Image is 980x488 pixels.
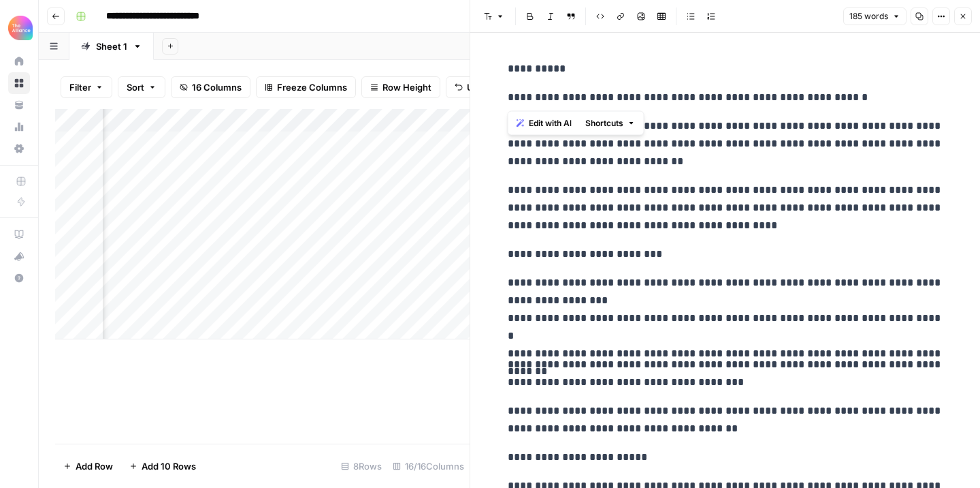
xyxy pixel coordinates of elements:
[387,455,470,477] div: 16/16 Columns
[511,115,577,132] button: Edit with AI
[192,80,242,94] span: 16 Columns
[142,459,196,473] span: Add 10 Rows
[8,138,30,159] a: Settings
[8,94,30,116] a: Your Data
[55,455,121,477] button: Add Row
[9,246,29,266] div: What's new?
[8,116,30,138] a: Usage
[96,40,127,53] div: Sheet 1
[127,80,144,94] span: Sort
[61,76,112,98] button: Filter
[118,76,165,98] button: Sort
[336,455,387,477] div: 8 Rows
[8,16,33,40] img: Alliance Logo
[849,10,888,22] span: 185 words
[382,80,431,94] span: Row Height
[529,117,572,129] span: Edit with AI
[8,245,30,267] button: What's new?
[277,80,347,94] span: Freeze Columns
[256,76,356,98] button: Freeze Columns
[585,117,623,129] span: Shortcuts
[580,115,641,132] button: Shortcuts
[361,76,440,98] button: Row Height
[843,7,906,25] button: 185 words
[121,455,204,477] button: Add 10 Rows
[8,72,30,94] a: Browse
[69,80,91,94] span: Filter
[76,459,113,473] span: Add Row
[69,33,154,60] a: Sheet 1
[8,267,30,289] button: Help + Support
[171,76,250,98] button: 16 Columns
[8,50,30,72] a: Home
[8,11,30,45] button: Workspace: Alliance
[446,76,499,98] button: Undo
[8,224,30,245] a: AirOps Academy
